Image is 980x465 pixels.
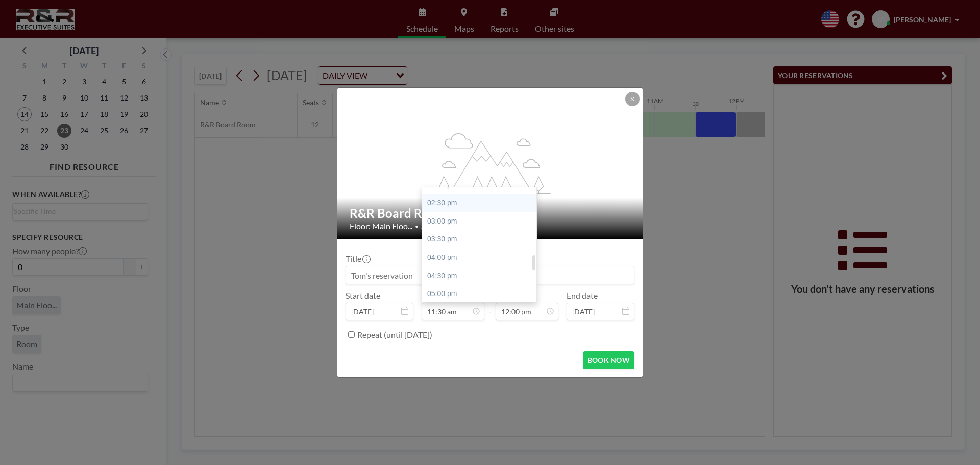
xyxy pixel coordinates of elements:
[346,290,380,301] label: Start date
[346,266,634,284] input: Tom's reservation
[357,330,432,340] label: Repeat (until [DATE])
[350,221,412,231] span: Floor: Main Floo...
[346,254,370,264] label: Title
[422,230,542,249] div: 03:30 pm
[488,294,492,316] span: -
[422,194,542,212] div: 02:30 pm
[422,249,542,267] div: 04:00 pm
[415,223,419,230] span: •
[430,132,551,193] g: flex-grow: 1.2;
[422,285,542,303] div: 05:00 pm
[583,351,634,369] button: BOOK NOW
[422,267,542,285] div: 04:30 pm
[567,290,598,301] label: End date
[421,221,453,231] span: Seats: 12
[422,212,542,231] div: 03:00 pm
[350,206,631,221] h2: R&R Board Room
